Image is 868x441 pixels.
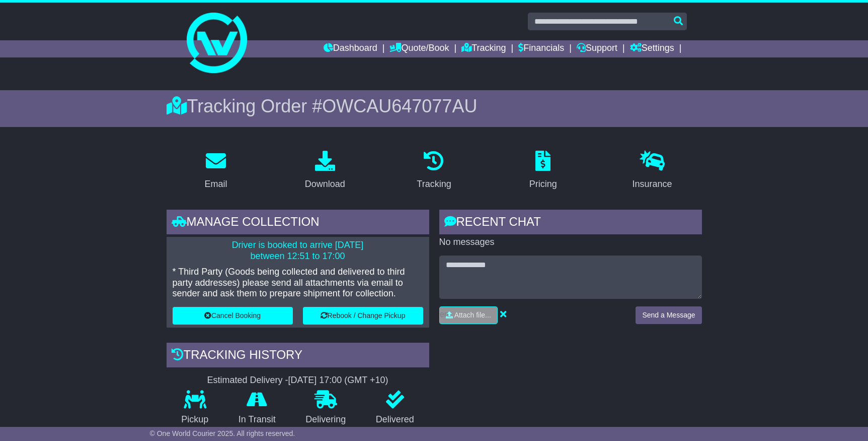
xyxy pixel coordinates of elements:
[291,414,361,425] p: Delivering
[298,147,352,195] a: Download
[173,307,293,325] button: Cancel Booking
[439,237,702,248] p: No messages
[523,147,564,195] a: Pricing
[150,429,295,437] span: © One World Courier 2025. All rights reserved.
[223,414,291,425] p: In Transit
[204,177,227,191] div: Email
[324,40,377,57] a: Dashboard
[322,96,477,116] span: OWCAU647077AU
[167,95,702,117] div: Tracking Order #
[167,343,429,370] div: Tracking history
[626,147,679,195] a: Insurance
[636,306,701,324] button: Send a Message
[288,375,388,386] div: [DATE] 17:00 (GMT +10)
[303,307,423,325] button: Rebook / Change Pickup
[167,375,429,386] div: Estimated Delivery -
[518,40,564,57] a: Financials
[529,177,557,191] div: Pricing
[389,40,449,57] a: Quote/Book
[167,210,429,237] div: Manage collection
[198,147,233,195] a: Email
[173,267,423,299] p: * Third Party (Goods being collected and delivered to third party addresses) please send all atta...
[167,414,224,425] p: Pickup
[461,40,506,57] a: Tracking
[410,147,457,195] a: Tracking
[439,210,702,237] div: RECENT CHAT
[577,40,617,57] a: Support
[173,240,423,262] p: Driver is booked to arrive [DATE] between 12:51 to 17:00
[305,177,345,191] div: Download
[633,177,672,191] div: Insurance
[630,40,674,57] a: Settings
[417,177,451,191] div: Tracking
[361,414,429,425] p: Delivered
